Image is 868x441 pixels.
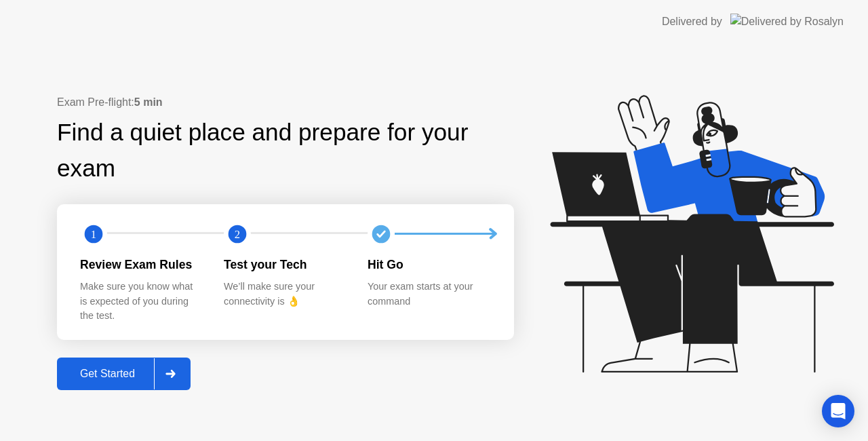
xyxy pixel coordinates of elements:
[822,395,854,427] div: Open Intercom Messenger
[80,280,202,324] div: Make sure you know what is expected of you during the test.
[134,96,163,108] b: 5 min
[91,227,96,240] text: 1
[80,256,202,273] div: Review Exam Rules
[57,358,191,390] button: Get Started
[730,14,844,29] img: Delivered by Rosalyn
[224,256,346,273] div: Test your Tech
[224,280,346,309] div: We’ll make sure your connectivity is 👌
[61,368,154,380] div: Get Started
[235,227,240,240] text: 2
[368,256,490,273] div: Hit Go
[368,280,490,309] div: Your exam starts at your command
[57,115,514,187] div: Find a quiet place and prepare for your exam
[662,14,722,30] div: Delivered by
[57,94,514,111] div: Exam Pre-flight:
